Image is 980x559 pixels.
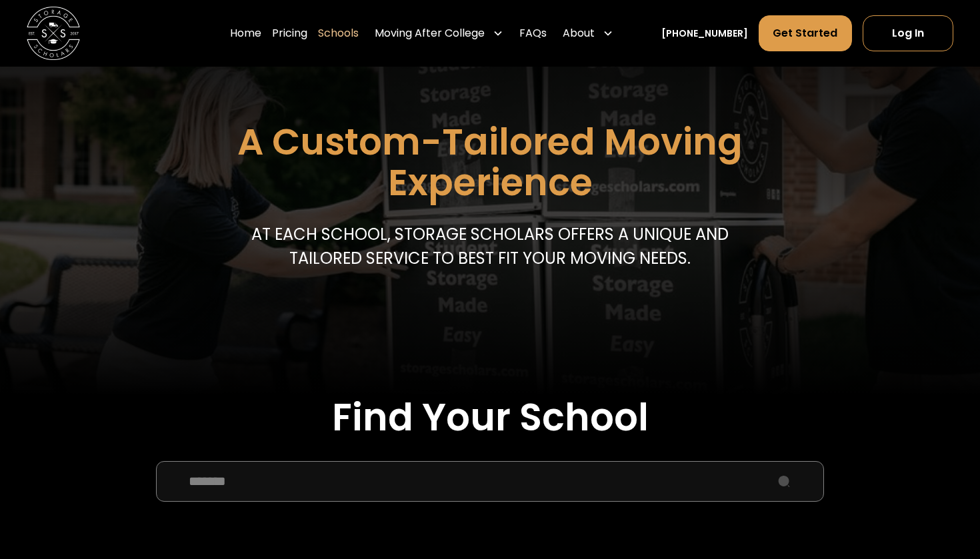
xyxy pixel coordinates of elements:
[557,15,619,52] div: About
[759,15,851,51] a: Get Started
[369,15,509,52] div: Moving After College
[272,15,307,52] a: Pricing
[863,15,953,51] a: Log In
[661,27,748,41] a: [PHONE_NUMBER]
[230,15,261,52] a: Home
[246,223,734,271] p: At each school, storage scholars offers a unique and tailored service to best fit your Moving needs.
[318,15,359,52] a: Schools
[519,15,547,52] a: FAQs
[375,25,485,41] div: Moving After College
[169,122,811,203] h1: A Custom-Tailored Moving Experience
[27,7,80,60] img: Storage Scholars main logo
[563,25,595,41] div: About
[27,395,953,440] h2: Find Your School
